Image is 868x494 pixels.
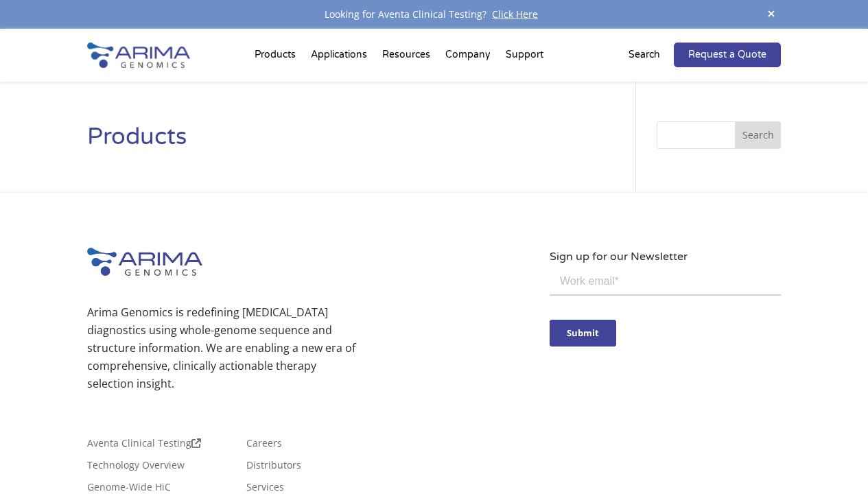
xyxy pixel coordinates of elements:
a: Technology Overview [87,460,185,475]
iframe: Form 0 [550,266,781,355]
a: Click Here [486,8,543,21]
p: Sign up for our Newsletter [550,248,781,266]
img: Arima-Genomics-logo [87,248,203,276]
a: Request a Quote [674,43,781,67]
img: Arima-Genomics-logo [87,43,190,68]
a: Distributors [246,460,301,475]
button: Search [735,121,782,149]
p: Search [629,46,660,64]
a: Aventa Clinical Testing [87,438,201,454]
h1: Products [87,121,598,163]
a: Careers [246,438,282,454]
div: Looking for Aventa Clinical Testing? [87,5,782,23]
p: Arima Genomics is redefining [MEDICAL_DATA] diagnostics using whole-genome sequence and structure... [87,303,365,392]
